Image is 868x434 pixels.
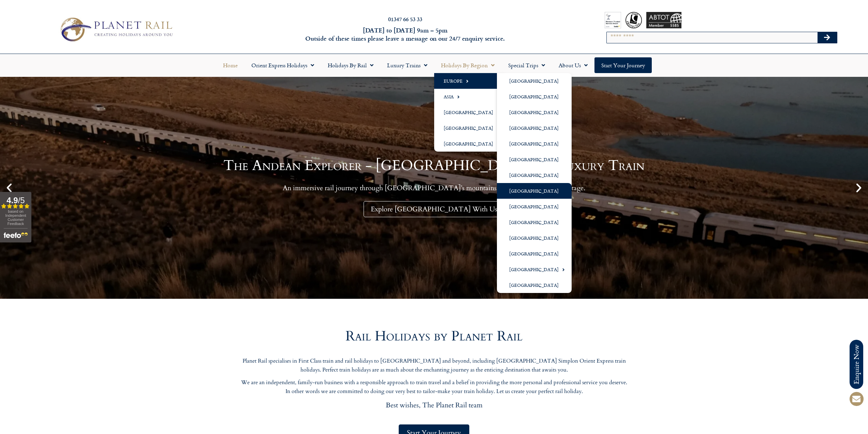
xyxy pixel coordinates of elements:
[497,277,572,293] a: [GEOGRAPHIC_DATA]
[3,182,15,194] div: Previous slide
[818,32,837,43] button: Search
[497,89,572,104] a: [GEOGRAPHIC_DATA]
[497,167,572,183] a: [GEOGRAPHIC_DATA]
[216,57,245,73] a: Home
[233,26,577,42] h6: [DATE] to [DATE] 9am – 5pm Outside of these times please leave a message on our 24/7 enquiry serv...
[497,120,572,136] a: [GEOGRAPHIC_DATA]
[434,136,506,152] a: [GEOGRAPHIC_DATA]
[497,73,572,89] a: [GEOGRAPHIC_DATA]
[380,57,434,73] a: Luxury Trains
[386,401,483,410] span: Best wishes, The Planet Rail team
[552,57,594,73] a: About Us
[497,104,572,120] a: [GEOGRAPHIC_DATA]
[56,15,176,44] img: Planet Rail Train Holidays Logo
[497,262,572,277] a: [GEOGRAPHIC_DATA]
[434,57,501,73] a: Holidays by Region
[240,330,629,343] h2: Rail Holidays by Planet Rail
[434,73,506,89] a: Europe
[434,120,506,136] a: [GEOGRAPHIC_DATA]
[240,378,629,396] p: We are an independent, family-run business with a responsible approach to train travel and a beli...
[497,214,572,230] a: [GEOGRAPHIC_DATA]
[497,183,572,199] a: [GEOGRAPHIC_DATA]
[321,57,380,73] a: Holidays by Rail
[223,158,645,173] h1: The Andean Explorer - [GEOGRAPHIC_DATA] by Luxury Train
[240,357,629,374] p: Planet Rail specialises in First Class train and rail holidays to [GEOGRAPHIC_DATA] and beyond, i...
[434,89,506,104] a: Asia
[497,152,572,167] a: [GEOGRAPHIC_DATA]
[497,73,572,293] ul: Europe
[3,57,865,73] nav: Menu
[497,246,572,262] a: [GEOGRAPHIC_DATA]
[594,57,652,73] a: Start your Journey
[501,57,552,73] a: Special Trips
[497,136,572,152] a: [GEOGRAPHIC_DATA]
[388,15,422,23] a: 01347 66 53 33
[223,184,645,192] p: An immersive rail journey through [GEOGRAPHIC_DATA]’s mountains, lakes, and its ancient heritage.
[434,104,506,120] a: [GEOGRAPHIC_DATA]
[497,230,572,246] a: [GEOGRAPHIC_DATA]
[364,201,504,217] a: Explore [GEOGRAPHIC_DATA] With Us
[853,182,865,194] div: Next slide
[497,199,572,214] a: [GEOGRAPHIC_DATA]
[245,57,321,73] a: Orient Express Holidays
